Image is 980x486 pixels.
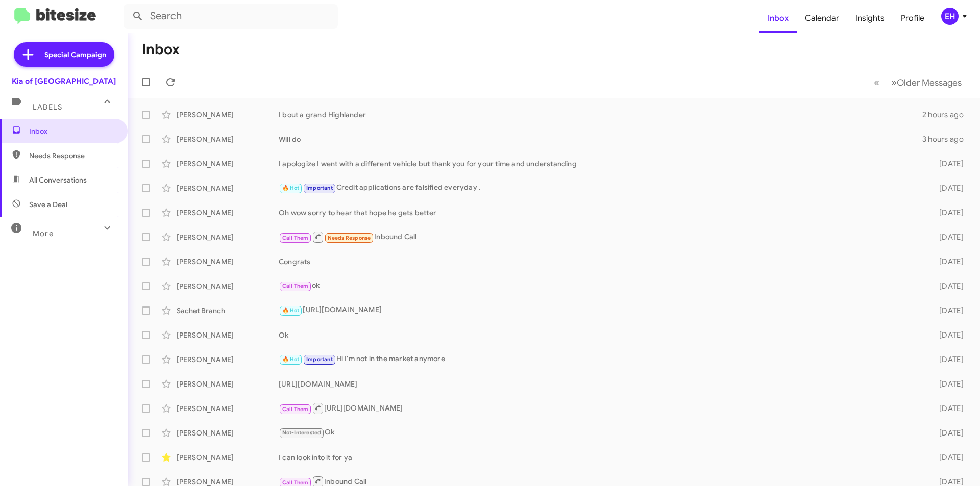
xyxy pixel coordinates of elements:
span: Needs Response [29,150,116,161]
span: Not-Interested [282,429,322,436]
div: [DATE] [923,183,972,193]
div: I bout a grand Highlander [279,110,922,120]
div: [PERSON_NAME] [177,183,279,193]
span: Special Campaign [44,49,106,60]
div: [DATE] [923,208,972,218]
span: Call Them [282,479,309,486]
span: All Conversations [29,175,87,185]
div: Oh wow sorry to hear that hope he gets better [279,208,923,218]
div: EH [941,8,959,25]
span: « [874,76,879,89]
button: Next [885,72,968,93]
div: [DATE] [923,452,972,463]
span: Labels [33,103,62,112]
div: Inbound Call [279,231,923,243]
div: [DATE] [923,257,972,267]
a: Insights [847,4,893,33]
a: Special Campaign [14,42,114,67]
span: More [33,229,54,238]
div: [URL][DOMAIN_NAME] [279,379,923,389]
div: Hi I'm not in the market anymore [279,353,923,365]
h1: Inbox [142,41,180,58]
div: Sachet Branch [177,305,279,316]
span: Needs Response [328,235,371,241]
div: [DATE] [923,354,972,365]
div: [DATE] [923,159,972,169]
div: Will do [279,134,922,144]
div: [PERSON_NAME] [177,134,279,144]
div: Ok [279,330,923,340]
div: 3 hours ago [922,134,972,144]
div: [DATE] [923,403,972,414]
span: Call Them [282,283,309,289]
div: [URL][DOMAIN_NAME] [279,402,923,415]
span: Inbox [29,126,116,136]
div: [PERSON_NAME] [177,330,279,340]
div: Credit applications are falsified everyday . [279,182,923,194]
div: [PERSON_NAME] [177,110,279,120]
div: [PERSON_NAME] [177,257,279,267]
button: Previous [868,72,886,93]
span: 🔥 Hot [282,185,300,191]
div: Congrats [279,257,923,267]
div: [DATE] [923,428,972,438]
div: 2 hours ago [922,110,972,120]
div: [DATE] [923,379,972,389]
div: ok [279,280,923,292]
span: Call Them [282,406,309,413]
span: » [891,76,897,89]
div: Ok [279,427,923,439]
a: Profile [893,4,933,33]
div: I can look into it for ya [279,452,923,463]
div: [PERSON_NAME] [177,428,279,438]
div: Kia of [GEOGRAPHIC_DATA] [12,76,116,86]
input: Search [124,4,338,29]
nav: Page navigation example [868,72,968,93]
a: Inbox [759,4,797,33]
div: [DATE] [923,281,972,291]
div: [PERSON_NAME] [177,379,279,389]
div: I apologize I went with a different vehicle but thank you for your time and understanding [279,159,923,169]
span: 🔥 Hot [282,307,300,314]
div: [PERSON_NAME] [177,208,279,218]
button: EH [933,8,969,25]
div: [PERSON_NAME] [177,452,279,463]
span: Older Messages [897,77,962,88]
div: [DATE] [923,330,972,340]
span: 🔥 Hot [282,356,300,363]
a: Calendar [797,4,847,33]
div: [DATE] [923,232,972,242]
div: [PERSON_NAME] [177,281,279,291]
div: [PERSON_NAME] [177,403,279,414]
span: Important [306,185,333,191]
span: Important [306,356,333,363]
div: [PERSON_NAME] [177,354,279,365]
span: Call Them [282,235,309,241]
div: [PERSON_NAME] [177,159,279,169]
div: [URL][DOMAIN_NAME] [279,304,923,316]
span: Save a Deal [29,199,67,210]
div: [DATE] [923,305,972,316]
div: [PERSON_NAME] [177,232,279,242]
